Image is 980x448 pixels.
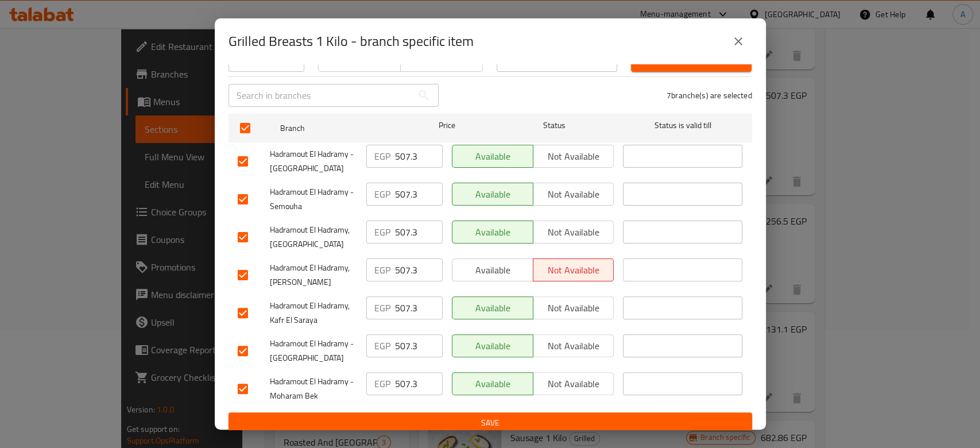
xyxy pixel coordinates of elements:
[280,121,400,136] span: Branch
[452,258,533,281] button: Available
[395,221,443,244] input: Please enter price
[228,32,474,51] h2: Grilled Breasts 1 Kilo - branch specific item
[405,52,478,69] span: Not available
[374,377,390,391] p: EGP
[533,221,614,244] button: Not available
[452,372,533,395] button: Available
[452,334,533,357] button: Available
[452,145,533,168] button: Available
[538,338,610,354] span: Not available
[457,186,529,203] span: Available
[323,52,396,69] span: Available
[270,185,357,214] span: Hadramout El Hadramy - Semouha
[374,225,390,239] p: EGP
[457,300,529,316] span: Available
[538,148,610,165] span: Not available
[228,84,412,107] input: Search in branches
[238,416,743,430] span: Save
[395,183,443,206] input: Please enter price
[457,262,529,279] span: Available
[538,376,610,392] span: Not available
[533,372,614,395] button: Not available
[533,334,614,357] button: Not available
[409,118,485,133] span: Price
[270,299,357,327] span: Hadramout El Hadramy, Kafr El Saraya
[667,90,752,101] p: 7 branche(s) are selected
[538,262,610,279] span: Not available
[270,223,357,252] span: Hadramout El Hadramy, [GEOGRAPHIC_DATA]
[457,224,529,241] span: Available
[270,374,357,403] span: Hadramout El Hadramy - Moharam Bek
[270,337,357,365] span: Hadramout El Hadramy - [GEOGRAPHIC_DATA]
[623,118,742,133] span: Status is valid till
[374,187,390,201] p: EGP
[452,296,533,319] button: Available
[395,334,443,357] input: Please enter price
[395,372,443,395] input: Please enter price
[457,376,529,392] span: Available
[533,145,614,168] button: Not available
[533,183,614,206] button: Not available
[538,300,610,316] span: Not available
[457,338,529,354] span: Available
[270,261,357,289] span: Hadramout El Hadramy, [PERSON_NAME]
[494,118,614,133] span: Status
[725,28,752,55] button: close
[452,221,533,244] button: Available
[270,147,357,176] span: Hadramout El Hadramy - [GEOGRAPHIC_DATA]
[533,296,614,319] button: Not available
[374,263,390,277] p: EGP
[533,258,614,281] button: Not available
[374,301,390,315] p: EGP
[237,53,253,67] p: EGP
[457,148,529,165] span: Available
[228,412,752,434] button: Save
[374,149,390,163] p: EGP
[452,183,533,206] button: Available
[395,145,443,168] input: Please enter price
[395,258,443,281] input: Please enter price
[538,224,610,241] span: Not available
[538,186,610,203] span: Not available
[395,296,443,319] input: Please enter price
[374,339,390,353] p: EGP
